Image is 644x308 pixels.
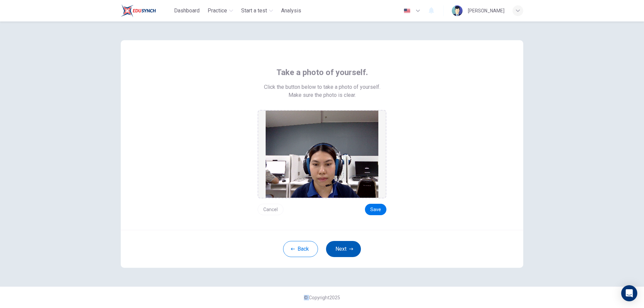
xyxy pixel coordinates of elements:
[452,5,463,16] img: Profile picture
[326,241,361,257] button: Next
[276,67,368,78] span: Take a photo of yourself.
[283,241,318,257] button: Back
[171,5,202,17] button: Dashboard
[258,204,283,215] button: Cancel
[121,4,156,17] img: Train Test logo
[264,83,380,91] span: Click the button below to take a photo of yourself.
[174,7,200,15] span: Dashboard
[403,8,411,13] img: en
[621,285,637,301] div: Open Intercom Messenger
[288,91,356,99] span: Make sure the photo is clear.
[266,111,378,198] img: preview screemshot
[208,7,227,15] span: Practice
[304,295,340,300] span: © Copyright 2025
[241,7,267,15] span: Start a test
[205,5,236,17] button: Practice
[468,7,504,15] div: [PERSON_NAME]
[281,7,301,15] span: Analysis
[238,5,276,17] button: Start a test
[121,4,171,17] a: Train Test logo
[278,5,304,17] button: Analysis
[365,204,386,215] button: Save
